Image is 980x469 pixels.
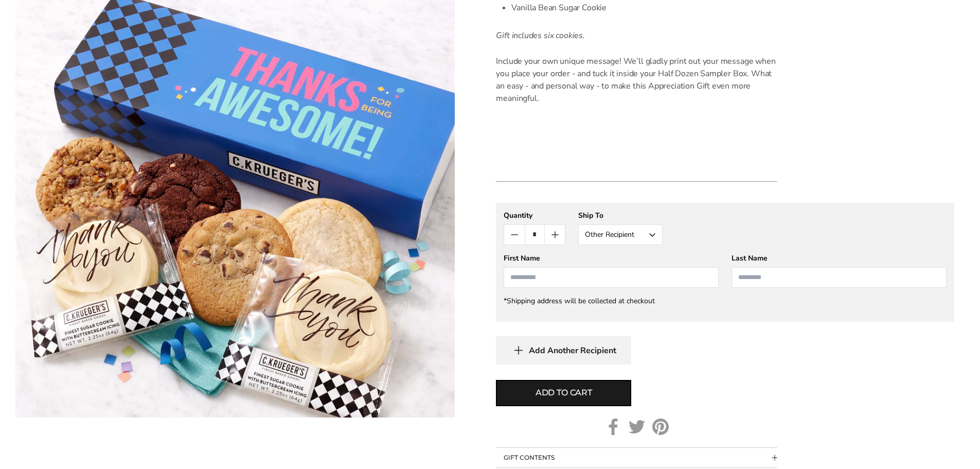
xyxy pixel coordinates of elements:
div: Ship To [578,211,663,220]
button: Add Another Recipient [496,336,631,364]
button: Count minus [504,225,524,245]
a: Twitter [629,419,645,435]
span: Add Another Recipient [529,345,616,356]
button: Collapsible block button [496,448,777,467]
input: First Name [504,267,719,288]
span: Add to cart [536,387,592,399]
gfm-form: New recipient [496,203,954,322]
div: Quantity [504,211,565,220]
iframe: Sign Up via Text for Offers [8,430,106,461]
a: Facebook [605,419,621,435]
input: Quantity [525,225,545,245]
span: Include your own unique message! We’ll gladly print out your message when you place your order - ... [496,56,775,104]
div: *Shipping address will be collected at checkout [504,296,947,306]
div: Last Name [732,253,947,263]
i: Gift includes six cookies. [496,30,584,41]
input: Last Name [732,267,947,288]
button: Other Recipient [578,224,663,245]
div: First Name [504,253,719,263]
span: Vanilla Bean Sugar Cookie [511,2,607,13]
a: Pinterest [652,419,669,435]
button: Count plus [545,225,565,245]
button: Add to cart [496,380,631,406]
